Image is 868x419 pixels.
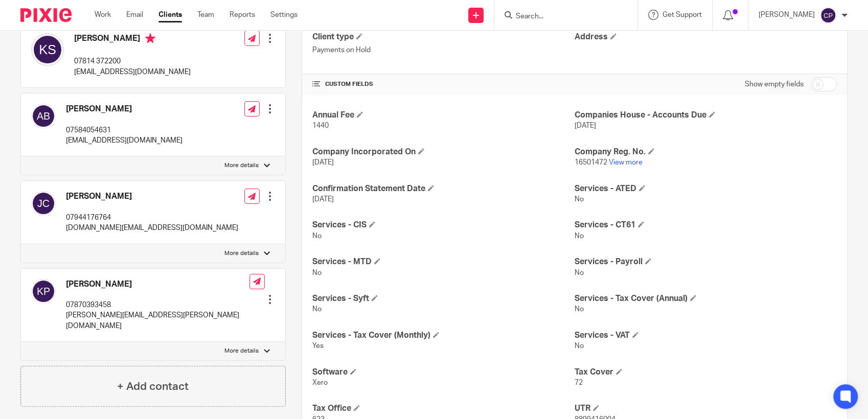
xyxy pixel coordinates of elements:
a: View more [609,159,643,166]
a: Clients [158,10,182,20]
h4: Tax Cover [575,367,837,378]
span: No [312,269,322,276]
i: Primary [145,33,155,43]
img: svg%3E [31,191,56,216]
a: Reports [230,10,255,20]
a: Team [197,10,214,20]
h4: [PERSON_NAME] [66,279,249,290]
p: [DOMAIN_NAME][EMAIL_ADDRESS][DOMAIN_NAME] [66,223,238,233]
input: Search [515,12,607,21]
h4: Services - MTD [312,257,575,267]
a: Settings [270,10,298,20]
span: 1440 [312,122,329,129]
span: No [312,306,322,313]
h4: Company Incorporated On [312,147,575,157]
h4: [PERSON_NAME] [74,33,191,46]
p: More details [224,347,259,355]
p: 07814 372200 [74,56,191,66]
p: More details [224,161,259,170]
span: No [575,306,584,313]
p: 07584054631 [66,125,182,135]
h4: Software [312,367,575,378]
h4: + Add contact [117,379,189,394]
span: Get Support [663,11,702,18]
p: [PERSON_NAME] [759,10,815,20]
h4: Companies House - Accounts Due [575,110,837,121]
p: Payments on Hold [312,45,575,55]
h4: Services - Tax Cover (Annual) [575,293,837,304]
h4: Tax Office [312,403,575,414]
h4: Client type [312,32,575,42]
h4: Services - Payroll [575,257,837,267]
h4: Services - Syft [312,293,575,304]
span: [DATE] [312,196,334,203]
img: svg%3E [31,104,56,128]
p: 07944176764 [66,213,238,223]
a: Work [95,10,111,20]
span: 72 [575,379,583,386]
span: No [575,269,584,276]
p: [EMAIL_ADDRESS][DOMAIN_NAME] [74,67,191,77]
h4: Company Reg. No. [575,147,837,157]
h4: Address [575,32,837,42]
h4: Services - VAT [575,330,837,341]
span: No [312,232,322,240]
h4: [PERSON_NAME] [66,191,238,202]
h4: [PERSON_NAME] [66,104,182,114]
span: [DATE] [312,159,334,166]
span: 16501472 [575,159,607,166]
span: No [575,232,584,240]
h4: Confirmation Statement Date [312,183,575,194]
h4: UTR [575,403,837,414]
p: 07870393458 [66,300,249,310]
label: Show empty fields [745,79,804,89]
span: No [575,342,584,350]
img: svg%3E [31,33,64,66]
h4: Services - CT61 [575,220,837,230]
a: Email [126,10,143,20]
h4: Services - ATED [575,183,837,194]
h4: CUSTOM FIELDS [312,80,575,88]
h4: Services - Tax Cover (Monthly) [312,330,575,341]
p: [EMAIL_ADDRESS][DOMAIN_NAME] [66,135,182,146]
span: No [575,196,584,203]
span: Yes [312,342,324,350]
img: svg%3E [820,7,836,24]
span: Xero [312,379,328,386]
h4: Services - CIS [312,220,575,230]
img: svg%3E [31,279,56,304]
p: More details [224,249,259,258]
img: Pixie [20,8,72,22]
h4: Annual Fee [312,110,575,121]
p: [PERSON_NAME][EMAIL_ADDRESS][PERSON_NAME][DOMAIN_NAME] [66,310,249,331]
span: [DATE] [575,122,596,129]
